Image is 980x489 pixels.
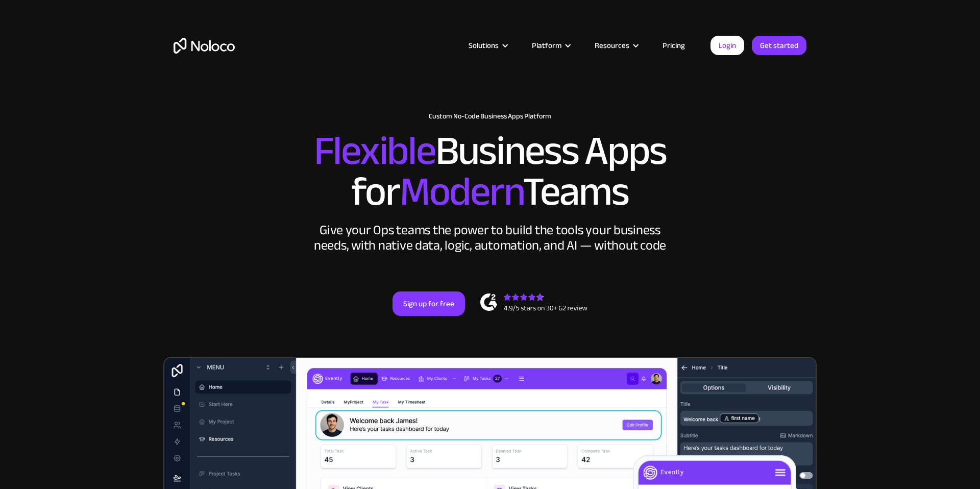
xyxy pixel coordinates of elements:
[400,154,523,230] span: Modern
[752,36,806,55] a: Get started
[174,38,235,54] a: home
[582,39,650,52] div: Resources
[314,113,435,189] span: Flexible
[519,39,582,52] div: Platform
[174,112,806,120] h1: Custom No-Code Business Apps Platform
[456,39,519,52] div: Solutions
[174,131,806,212] h2: Business Apps for Teams
[710,36,744,55] a: Login
[393,291,465,316] a: Sign up for free
[311,223,669,253] div: Give your Ops teams the power to build the tools your business needs, with native data, logic, au...
[595,39,629,52] div: Resources
[532,39,561,52] div: Platform
[650,39,698,52] a: Pricing
[469,39,499,52] div: Solutions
